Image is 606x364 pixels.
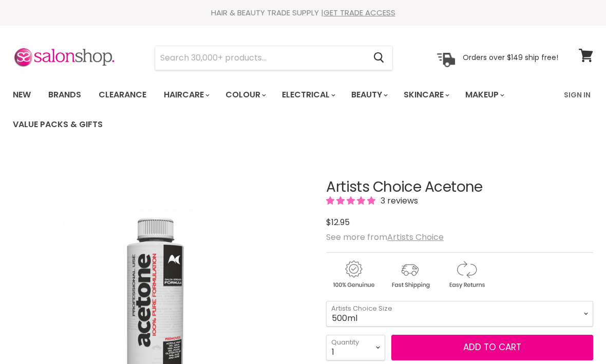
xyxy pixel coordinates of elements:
a: New [5,84,39,106]
a: Makeup [458,84,510,106]
input: Search [155,46,365,70]
p: Orders over $149 ship free! [463,53,558,62]
span: 3 reviews [377,195,418,207]
span: Add to cart [463,341,521,353]
img: genuine.gif [326,259,381,290]
img: shipping.gif [383,259,437,290]
h1: Artists Choice Acetone [326,179,593,195]
span: $12.95 [326,216,350,228]
a: Beauty [344,84,394,106]
a: Brands [41,84,89,106]
a: Clearance [91,84,154,106]
button: Search [365,46,392,70]
a: Electrical [274,84,342,106]
a: Colour [218,84,272,106]
ul: Main menu [5,80,558,139]
a: Artists Choice [387,231,444,243]
a: Value Packs & Gifts [5,114,110,135]
a: Skincare [396,84,456,106]
a: Haircare [156,84,216,106]
button: Add to cart [391,335,593,360]
a: GET TRADE ACCESS [324,7,395,18]
span: 5.00 stars [326,195,377,207]
select: Quantity [326,335,385,360]
a: Sign In [558,84,597,106]
img: returns.gif [439,259,494,290]
span: See more from [326,231,444,243]
form: Product [155,46,393,70]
